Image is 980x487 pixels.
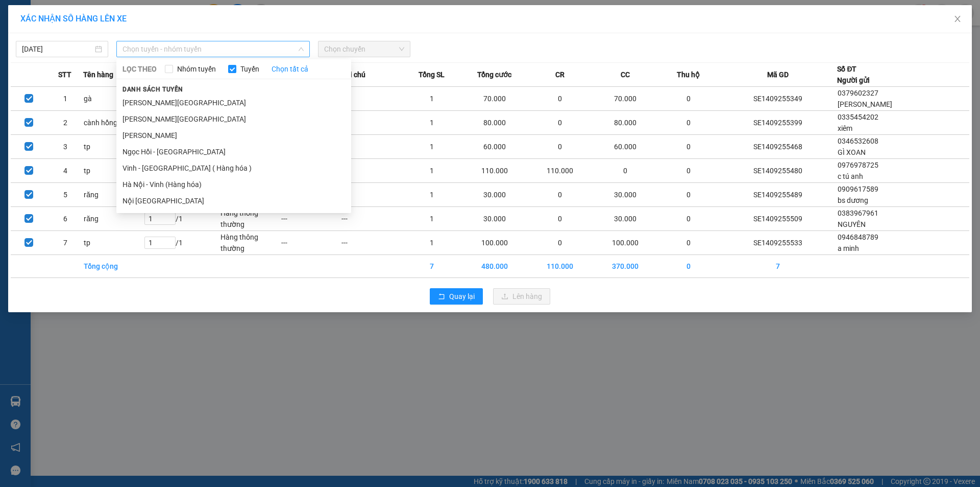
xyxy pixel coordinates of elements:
td: 7 [719,255,837,278]
td: 370.000 [593,255,658,278]
td: 1 [47,87,83,111]
span: CC [621,69,630,80]
td: 80.000 [462,111,527,135]
td: SE1409255399 [719,111,837,135]
td: Tổng cộng [83,255,144,278]
span: [PERSON_NAME] [838,100,892,108]
td: 110.000 [527,159,593,183]
td: --- [281,231,341,255]
td: 110.000 [462,159,527,183]
span: Danh sách tuyến [116,85,189,94]
td: cành hồng [83,111,144,135]
td: 0 [658,231,719,255]
span: Ghi chú [341,69,365,80]
td: SE1409255349 [719,87,837,111]
td: SE1409255533 [719,231,837,255]
td: 0 [527,207,593,231]
td: 0 [527,135,593,159]
td: SE1409255468 [719,135,837,159]
td: 1 [402,135,462,159]
span: NGUYÊN [838,220,866,228]
button: uploadLên hàng [493,288,550,305]
span: Tuyến [236,63,263,75]
td: răng [83,207,144,231]
td: --- [341,87,402,111]
li: Nội [GEOGRAPHIC_DATA] [116,193,351,209]
span: a minh [838,244,859,252]
span: VP gửi: [5,46,48,68]
td: 110.000 [527,255,593,278]
td: --- [341,207,402,231]
span: close [953,15,962,23]
li: Ngọc Hồi - [GEOGRAPHIC_DATA] [116,144,351,160]
span: bs dương [838,196,868,204]
td: 0 [527,87,593,111]
span: xiêm [838,124,852,132]
td: 0 [658,135,719,159]
button: rollbackQuay lại [430,288,483,305]
td: --- [341,231,402,255]
span: GÌ XOAN [838,148,866,156]
li: Hà Nội - Vinh (Hàng hóa) [116,176,351,193]
td: SE1409255480 [719,159,837,183]
input: 14/09/2025 [22,43,93,55]
span: 0346532608 [838,137,878,145]
div: Số ĐT Người gửi [837,63,870,86]
td: 0 [658,207,719,231]
span: Tổng cước [477,69,511,80]
span: CR [555,69,565,80]
span: c tú anh [838,172,863,180]
td: --- [341,111,402,135]
span: Tổng SL [419,69,445,80]
td: 60.000 [593,135,658,159]
td: SE1409255509 [719,207,837,231]
span: VP nhận: [67,46,146,68]
span: XÁC NHẬN SỐ HÀNG LÊN XE [20,14,127,24]
td: --- [341,183,402,207]
span: STT [58,69,71,80]
li: Vinh - [GEOGRAPHIC_DATA] ( Hàng hóa ) [116,160,351,176]
strong: : [DOMAIN_NAME] [28,21,90,41]
span: 0946848789 [838,233,878,241]
li: [PERSON_NAME][GEOGRAPHIC_DATA] [116,95,351,111]
td: tp [83,135,144,159]
span: Chọn tuyến - nhóm tuyến [122,41,304,57]
span: VP [PERSON_NAME] [67,46,146,68]
span: Nhóm tuyến [173,63,220,75]
td: 1 [402,183,462,207]
td: 1 [402,87,462,111]
td: 30.000 [593,207,658,231]
strong: TĐ đặt vé: 1900 545 555 [45,4,92,19]
span: 0335454202 [838,113,878,121]
td: 100.000 [593,231,658,255]
td: 70.000 [462,87,527,111]
td: 60.000 [462,135,527,159]
td: 30.000 [462,183,527,207]
span: 0383967961 [838,209,878,217]
span: Chọn chuyến [324,41,404,57]
td: 7 [402,255,462,278]
span: Website [45,23,69,31]
td: / 1 [144,231,220,255]
span: LỌC THEO [122,63,157,75]
td: 0 [527,183,593,207]
td: 0 [527,231,593,255]
td: tp [83,231,144,255]
td: 1 [402,207,462,231]
td: 80.000 [593,111,658,135]
span: Thu hộ [677,69,700,80]
span: rollback [438,293,445,301]
td: / 1 [144,207,220,231]
td: 1 [402,159,462,183]
td: --- [281,207,341,231]
td: 6 [47,207,83,231]
td: --- [341,159,402,183]
td: 30.000 [593,183,658,207]
td: 100.000 [462,231,527,255]
span: 0909617589 [838,185,878,193]
td: Hàng thông thường [220,207,281,231]
td: 480.000 [462,255,527,278]
span: Số 11 ngõ 83 [PERSON_NAME] [67,70,124,86]
td: 30.000 [462,207,527,231]
td: 4 [47,159,83,183]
